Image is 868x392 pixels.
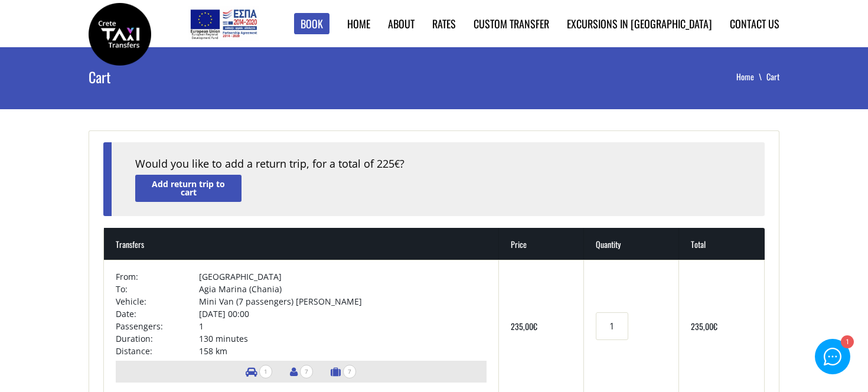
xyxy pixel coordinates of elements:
h1: Cart [89,47,321,106]
span: € [713,320,717,332]
a: Custom Transfer [474,16,549,31]
input: Transfers quantity [596,312,628,340]
a: Book [294,13,329,35]
span: € [533,320,537,332]
div: Would you like to add a return trip, for a total of 225 ? [135,156,741,172]
div: 1 [840,337,853,349]
td: [GEOGRAPHIC_DATA] [199,270,487,283]
span: € [394,158,400,171]
td: Duration: [116,332,199,345]
td: Passengers: [116,320,199,332]
a: Excursions in [GEOGRAPHIC_DATA] [567,16,712,31]
td: Date: [116,308,199,320]
a: Home [736,70,766,83]
td: 158 km [199,345,487,357]
li: Cart [766,71,779,83]
td: Vehicle: [116,295,199,308]
span: 1 [259,365,272,378]
td: To: [116,283,199,295]
span: 7 [343,365,356,378]
td: [DATE] 00:00 [199,308,487,320]
li: Number of passengers [284,361,319,383]
a: Crete Taxi Transfers | Crete Taxi Transfers Cart | Crete Taxi Transfers [89,27,151,39]
a: Add return trip to cart [135,175,242,201]
th: Total [679,228,765,260]
td: Agia Marina (Chania) [199,283,487,295]
li: Number of vehicles [240,361,278,383]
td: Distance: [116,345,199,357]
td: 1 [199,320,487,332]
th: Price [499,228,585,260]
a: Contact us [730,16,779,31]
td: 130 minutes [199,332,487,345]
th: Quantity [584,228,679,260]
img: Crete Taxi Transfers | Crete Taxi Transfers Cart | Crete Taxi Transfers [89,3,151,66]
a: About [388,16,415,31]
span: 7 [300,365,313,378]
li: Number of luggage items [325,361,362,383]
bdi: 235,00 [691,320,717,332]
bdi: 235,00 [511,320,537,332]
th: Transfers [104,228,499,260]
img: e-bannersEUERDF180X90.jpg [188,6,259,41]
a: Home [347,16,370,31]
td: From: [116,270,199,283]
td: Mini Van (7 passengers) [PERSON_NAME] [199,295,487,308]
a: Rates [432,16,456,31]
